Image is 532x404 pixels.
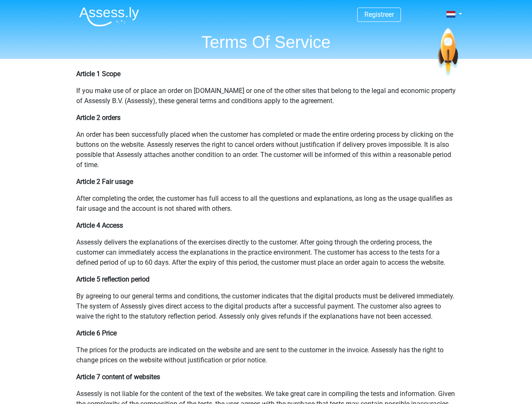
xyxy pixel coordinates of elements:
img: Assessly [79,7,139,27]
p: The prices for the products are indicated on the website and are sent to the customer in the invo... [76,345,456,365]
a: Registreer [364,11,394,19]
b: Article 1 Scope [76,70,120,78]
b: Article 6 Price [76,329,117,337]
p: By agreeing to our general terms and conditions, the customer indicates that the digital products... [76,291,456,322]
b: Article 7 content of websites [76,373,160,381]
b: Article 4 Access [76,221,123,229]
b: Article 2 Fair usage [76,178,133,186]
b: Article 5 reflection period [76,275,150,283]
p: If you make use of or place an order on [DOMAIN_NAME] or one of the other sites that belong to th... [76,86,456,106]
p: Assessly delivers the explanations of the exercises directly to the customer. After going through... [76,237,456,268]
h1: Terms Of Service [72,32,460,52]
b: Article 2 orders [76,114,120,122]
p: After completing the order, the customer has full access to all the questions and explanations, a... [76,194,456,214]
img: spaceship.7d73109d6933.svg [436,28,460,77]
p: An order has been successfully placed when the customer has completed or made the entire ordering... [76,130,456,170]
